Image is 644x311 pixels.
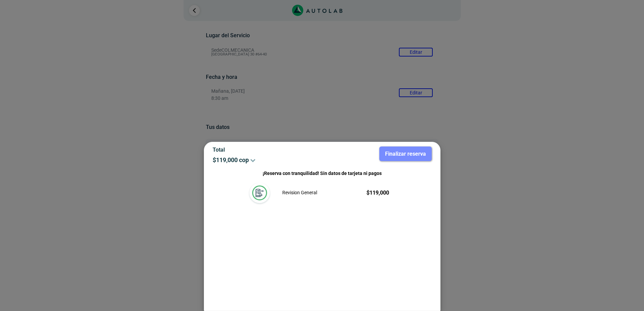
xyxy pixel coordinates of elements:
img: revision_general-v3.svg [252,185,267,200]
p: ¡Reserva con tranquilidad! Sin datos de tarjeta ni pagos [213,170,432,177]
button: Finalizar reserva [379,147,432,161]
p: Total [213,147,317,153]
p: $ 119,000 cop [213,156,317,163]
p: $ 119,000 [347,189,389,197]
p: Revision General [282,190,317,197]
